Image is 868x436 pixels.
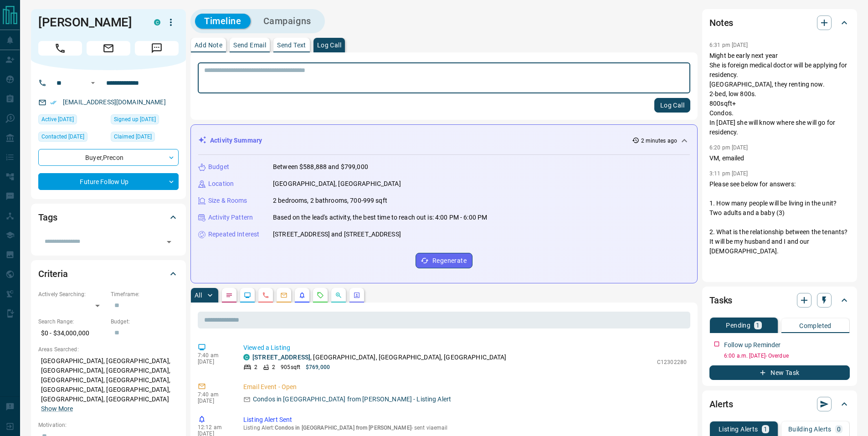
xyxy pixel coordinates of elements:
svg: Email Verified [50,99,56,106]
p: Areas Searched: [38,345,179,354]
p: , [GEOGRAPHIC_DATA], [GEOGRAPHIC_DATA], [GEOGRAPHIC_DATA] [252,353,507,362]
div: Activity Summary2 minutes ago [198,132,690,149]
p: C12302280 [657,358,687,366]
p: Send Email [233,42,266,48]
p: 6:20 pm [DATE] [709,144,748,151]
p: Timeframe: [111,290,179,298]
div: Future Follow Up [38,173,179,190]
span: Signed up [DATE] [114,115,156,124]
p: 1 [764,426,767,432]
p: Activity Summary [210,136,262,145]
p: Between $588,888 and $799,000 [273,162,368,172]
p: Repeated Interest [208,230,259,239]
p: [DATE] [198,359,230,365]
p: Listing Alert : - sent via email [243,425,687,431]
p: Please see below for answers: 1. How many people will be living in the unit? Two adults and a bab... [709,180,850,428]
a: [EMAIL_ADDRESS][DOMAIN_NAME] [63,98,166,106]
div: Sun Jul 27 2025 [38,114,106,127]
h2: Criteria [38,267,68,281]
p: Size & Rooms [208,196,247,205]
p: Condos in [GEOGRAPHIC_DATA] from [PERSON_NAME] - Listing Alert [253,395,451,404]
p: 3:11 pm [DATE] [709,170,748,177]
p: Actively Searching: [38,290,106,298]
svg: Emails [280,292,288,299]
p: Send Text [277,42,306,48]
p: $0 - $34,000,000 [38,326,106,341]
p: 2 [254,363,257,371]
p: [STREET_ADDRESS] and [STREET_ADDRESS] [273,230,401,239]
div: Thu May 15 2025 [38,132,106,144]
p: Pending [726,322,750,328]
div: Criteria [38,263,179,285]
p: Location [208,179,234,189]
p: 7:40 am [198,391,230,398]
p: [DATE] [198,398,230,404]
svg: Opportunities [335,292,342,299]
svg: Listing Alerts [298,292,306,299]
p: [GEOGRAPHIC_DATA], [GEOGRAPHIC_DATA] [273,179,401,189]
p: 1 [756,322,760,328]
p: 12:12 am [198,424,230,431]
button: Open [87,77,98,88]
svg: Lead Browsing Activity [244,292,251,299]
span: Condos in [GEOGRAPHIC_DATA] from [PERSON_NAME] [275,425,411,431]
svg: Agent Actions [353,292,360,299]
p: 6:31 pm [DATE] [709,42,748,48]
span: Claimed [DATE] [114,132,152,141]
p: Listing Alert Sent [243,415,687,425]
p: 2 minutes ago [641,137,677,145]
div: Buyer , Precon [38,149,179,166]
div: Alerts [709,393,850,415]
span: Call [38,41,82,56]
span: Message [135,41,179,56]
p: Building Alerts [788,426,832,432]
p: Log Call [317,42,341,48]
button: Regenerate [416,253,473,268]
p: 905 sqft [281,363,300,371]
div: Tasks [709,289,850,311]
button: Open [163,236,175,248]
p: VM, emailed [709,154,850,163]
h2: Notes [709,15,733,30]
svg: Notes [226,292,233,299]
svg: Calls [262,292,269,299]
p: 2 bedrooms, 2 bathrooms, 700-999 sqft [273,196,387,205]
h2: Tasks [709,293,732,308]
p: [GEOGRAPHIC_DATA], [GEOGRAPHIC_DATA], [GEOGRAPHIC_DATA], [GEOGRAPHIC_DATA], [GEOGRAPHIC_DATA], [G... [38,354,179,416]
p: $769,000 [306,363,330,371]
span: Email [87,41,130,56]
div: condos.ca [154,19,160,26]
h2: Alerts [709,397,733,411]
p: Based on the lead's activity, the best time to reach out is: 4:00 PM - 6:00 PM [273,213,487,222]
p: Budget [208,162,229,172]
p: Search Range: [38,318,106,326]
p: Add Note [195,42,222,48]
svg: Requests [317,292,324,299]
p: Motivation: [38,421,179,429]
p: 6:00 a.m. [DATE] - Overdue [724,352,850,360]
h2: Tags [38,210,57,225]
div: Sat Aug 20 2022 [111,132,179,144]
p: Might be early next year She is foreign medical doctor will be applying for residency. [GEOGRAPHI... [709,51,850,137]
div: Mon Feb 03 2020 [111,114,179,127]
p: Follow up Reminder [724,340,781,350]
button: New Task [709,365,850,380]
p: Viewed a Listing [243,343,687,353]
div: condos.ca [243,354,250,360]
p: Listing Alerts [719,426,758,432]
button: Campaigns [254,14,320,29]
p: 2 [272,363,275,371]
p: Completed [799,323,832,329]
p: Budget: [111,318,179,326]
span: Contacted [DATE] [41,132,84,141]
div: Notes [709,12,850,34]
p: Email Event - Open [243,382,687,392]
button: Show More [41,404,73,414]
p: Activity Pattern [208,213,253,222]
p: 7:40 am [198,352,230,359]
button: Timeline [195,14,251,29]
div: Tags [38,206,179,228]
button: Log Call [654,98,690,113]
p: 0 [837,426,841,432]
h1: [PERSON_NAME] [38,15,140,30]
